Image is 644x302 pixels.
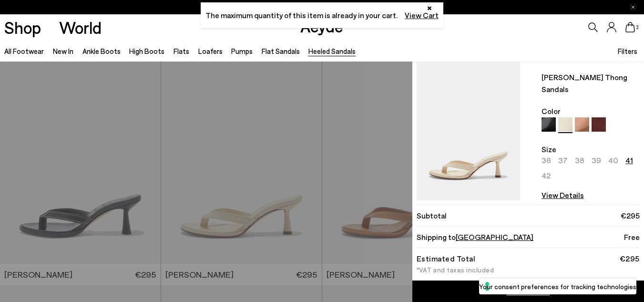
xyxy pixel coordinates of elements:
[621,209,640,221] span: €295
[542,106,561,115] span: Color
[624,231,640,243] span: Free
[262,47,300,55] a: Flat Sandals
[174,47,189,55] a: Flats
[129,47,164,55] a: High Boots
[82,47,121,55] a: Ankle Boots
[558,117,572,132] img: undefined
[417,255,476,262] div: Estimated Total
[625,156,633,165] a: 41
[198,47,223,55] a: Loafers
[542,145,556,154] span: Size
[542,189,640,201] a: View Details
[479,281,636,292] label: Your consent preferences for tracking technologies
[417,62,520,200] img: quick add image
[479,278,636,294] button: Your consent preferences for tracking technologies
[542,71,640,95] span: [PERSON_NAME] Thong Sandals
[4,19,41,36] a: Shop
[422,5,436,10] button: Close notification
[205,10,398,21] span: The maximum quantity of this item is already in your cart.
[405,10,439,21] a: View Cart
[4,47,44,55] a: All Footwear
[507,287,550,296] span: Add to Cart
[308,47,356,55] a: Heeled Sandals
[241,1,404,13] p: Out Now | Fall/Winter ‘25 Collection
[575,117,589,132] img: undefined
[592,117,606,132] img: undefined
[456,232,533,241] span: [GEOGRAPHIC_DATA]
[542,117,556,132] img: undefined
[620,255,640,262] div: €295
[618,47,637,55] span: Filters
[231,47,253,55] a: Pumps
[417,205,640,226] li: Subtotal
[417,267,640,273] div: *VAT and taxes included
[417,231,533,243] span: Shipping to
[635,25,640,30] span: 3
[59,19,102,36] a: World
[53,47,73,55] a: New In
[625,22,635,32] a: 3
